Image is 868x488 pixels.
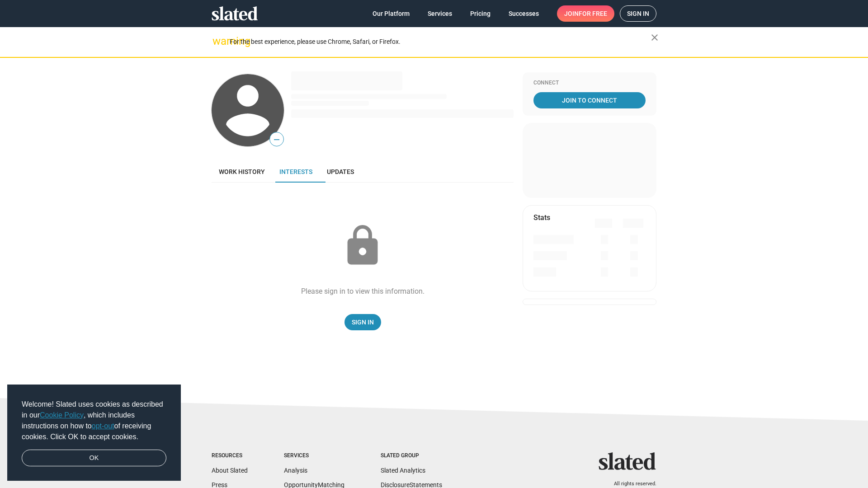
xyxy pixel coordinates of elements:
span: Welcome! Slated uses cookies as described in our , which includes instructions on how to of recei... [22,399,166,442]
a: Slated Analytics [381,467,425,474]
a: Sign In [344,314,381,330]
span: Sign In [352,314,374,330]
a: Cookie Policy [40,411,84,419]
span: Work history [219,168,265,175]
a: dismiss cookie message [22,450,166,467]
div: For the best experience, please use Chrome, Safari, or Firefox. [230,36,651,48]
span: Pricing [470,5,491,22]
a: Sign in [620,5,656,22]
div: cookieconsent [7,385,181,481]
mat-card-title: Stats [533,213,550,222]
span: Join To Connect [535,92,644,108]
a: Analysis [284,467,307,474]
span: Join [564,5,607,22]
a: Interests [272,161,320,183]
span: Services [428,5,452,22]
span: Interests [279,168,312,175]
a: Successes [501,5,546,22]
a: Joinfor free [557,5,614,22]
a: Join To Connect [533,92,646,108]
mat-icon: warning [212,36,223,47]
a: About Slated [212,467,248,474]
a: Work history [212,161,272,183]
a: Pricing [463,5,498,22]
div: Services [284,452,344,460]
a: Updates [320,161,361,183]
mat-icon: lock [340,223,385,268]
div: Connect [533,80,646,87]
div: Please sign in to view this information. [301,286,425,296]
span: Our Platform [373,5,410,22]
mat-icon: close [649,32,660,43]
a: Services [420,5,459,22]
a: Our Platform [365,5,417,22]
span: — [270,134,283,145]
div: Slated Group [381,452,442,460]
span: for free [579,5,607,22]
span: Updates [327,168,354,175]
a: opt-out [92,422,114,430]
div: Resources [212,452,248,460]
span: Sign in [627,6,649,21]
span: Successes [509,5,539,22]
